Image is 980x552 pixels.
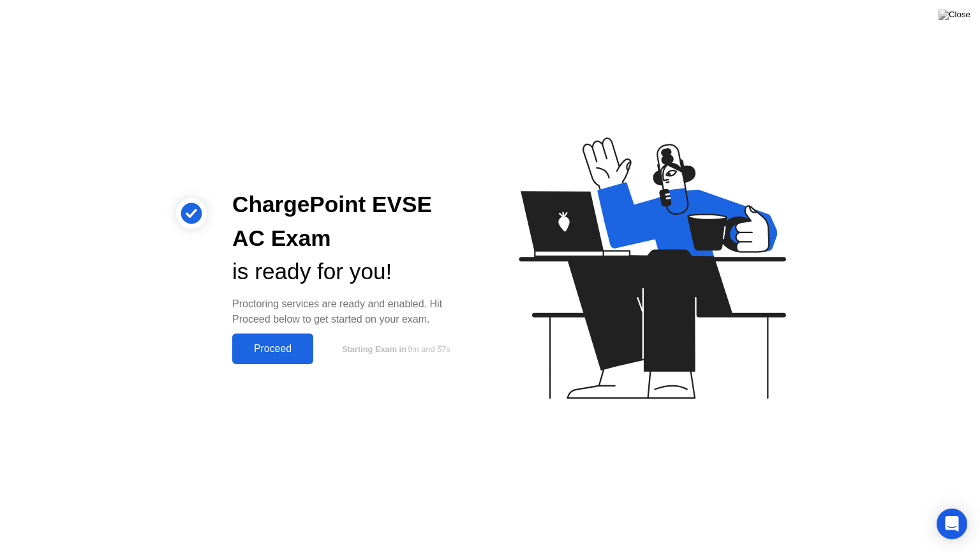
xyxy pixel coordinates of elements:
div: Open Intercom Messenger [937,509,967,539]
div: ChargePoint EVSE AC Exam [232,188,470,256]
div: is ready for you! [232,255,470,289]
div: Proceed [236,343,309,355]
span: 9m and 57s [408,344,450,354]
button: Proceed [232,333,313,364]
img: Close [939,10,970,20]
button: Starting Exam in9m and 57s [320,337,470,361]
div: Proctoring services are ready and enabled. Hit Proceed below to get started on your exam. [232,296,470,327]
